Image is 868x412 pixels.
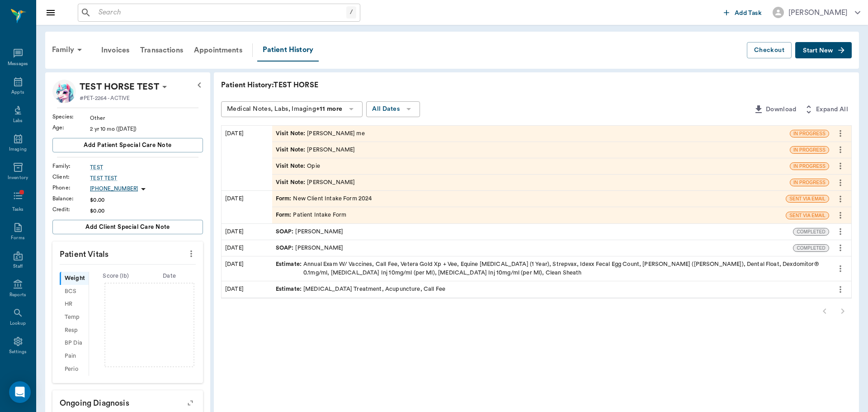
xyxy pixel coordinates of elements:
div: Tasks [12,206,24,213]
a: Appointments [189,39,248,61]
div: Phone : [52,184,90,192]
div: [DATE] [222,224,272,240]
div: Open Intercom Messenger [9,381,31,403]
span: Estimate : [276,260,303,277]
span: Form : [276,194,293,203]
button: more [833,261,848,276]
div: Species : [52,113,90,121]
div: Lookup [10,320,26,327]
div: [DATE] [222,281,272,297]
div: Forms [11,235,24,242]
div: Imaging [9,146,27,153]
p: Patient Vitals [52,242,203,264]
span: Estimate : [276,285,303,294]
span: COMPLETED [793,245,829,251]
span: COMPLETED [793,228,829,235]
a: TEST TEST [90,174,203,182]
div: Perio [60,363,89,376]
b: +11 more [316,106,342,112]
button: [PERSON_NAME] [765,4,868,21]
div: Family : [52,162,90,170]
button: Download [750,101,800,118]
span: Visit Note : [276,162,307,170]
div: Pain [60,350,89,363]
div: Opie [276,162,320,170]
div: 2 yr 10 mo ([DATE]) [90,125,203,133]
span: Visit Note : [276,129,307,138]
div: Credit : [52,205,90,213]
span: SOAP : [276,227,296,236]
div: Score ( lb ) [89,272,143,280]
span: Visit Note : [276,146,307,154]
button: more [833,224,848,239]
span: Form : [276,211,293,219]
div: BP Dia [60,337,89,350]
span: IN PROGRESS [790,179,829,186]
button: more [833,142,848,157]
div: Messages [8,61,28,67]
a: Patient History [257,39,319,62]
div: $0.00 [90,207,203,215]
button: Checkout [747,42,792,59]
div: Balance : [52,194,90,203]
div: [DATE] [222,256,272,281]
div: Client : [52,173,90,181]
div: HR [60,298,89,311]
div: TEST HORSE TEST [80,80,159,94]
div: Appts [11,89,24,96]
div: $0.00 [90,196,203,204]
button: more [833,208,848,223]
button: All Dates [366,101,420,117]
button: more [833,126,848,141]
div: [PERSON_NAME] [276,227,344,236]
span: IN PROGRESS [790,130,829,137]
p: Patient History: TEST HORSE [221,80,492,90]
button: more [833,175,848,190]
button: Add client Special Care Note [52,220,203,234]
div: [MEDICAL_DATA] Treatment, Acupuncture, Call Fee [276,285,445,294]
div: Weight [60,272,89,285]
div: [PERSON_NAME] me [276,129,365,138]
div: Date [142,272,196,280]
button: Start New [795,42,852,59]
button: more [833,191,848,207]
a: TEST [90,163,203,171]
button: Add Task [720,4,765,21]
span: SENT VIA EMAIL [786,212,829,219]
div: Temp [60,311,89,324]
button: Add patient Special Care Note [52,138,203,152]
a: Invoices [96,39,135,61]
div: Annual Exam W/ Vaccines, Call Fee, Vetera Gold Xp + Vee, Equine [MEDICAL_DATA] (1 Year), Strepvax... [276,260,826,277]
span: SOAP : [276,244,296,252]
input: Search [95,6,346,19]
div: [DATE] [222,126,272,191]
p: #PET-2264 - ACTIVE [80,94,130,102]
div: Medical Notes, Labs, Imaging [227,104,342,115]
div: Reports [9,292,26,298]
p: [PHONE_NUMBER] [90,185,138,193]
button: more [833,158,848,174]
a: Transactions [135,39,189,61]
div: [PERSON_NAME] [788,7,848,18]
div: Settings [9,349,27,355]
span: SENT VIA EMAIL [786,195,829,202]
div: / [346,6,356,19]
div: [DATE] [222,240,272,256]
button: Expand All [800,101,852,118]
button: more [833,282,848,297]
div: Labs [13,118,23,124]
button: more [184,246,198,261]
span: IN PROGRESS [790,147,829,153]
div: Family [47,39,90,61]
div: Staff [13,263,23,270]
div: [DATE] [222,191,272,223]
div: Other [90,114,203,122]
div: Inventory [8,175,28,181]
span: Visit Note : [276,178,307,187]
